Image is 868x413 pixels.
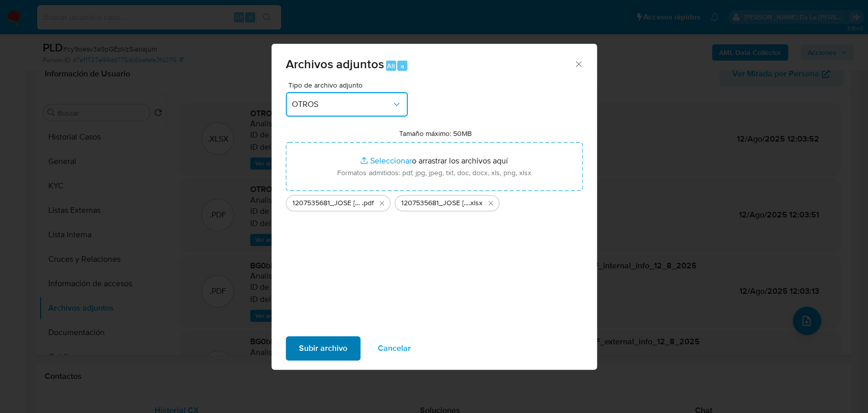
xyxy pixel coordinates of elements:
[401,61,404,71] span: a
[399,129,472,138] label: Tamaño máximo: 50MB
[292,198,362,208] span: 1207535681_JOSE [PERSON_NAME] ORTIZ_JUL2025
[401,198,469,208] span: 1207535681_JOSE [PERSON_NAME] ORTIZ_JUL2025_AT
[485,197,497,209] button: Eliminar 1207535681_JOSE URIEL SANDOVAL ORTIZ_JUL2025_AT.xlsx
[292,99,392,109] span: OTROS
[365,336,424,361] button: Cancelar
[574,59,583,68] button: Cerrar
[286,92,408,117] button: OTROS
[286,55,384,73] span: Archivos adjuntos
[387,61,395,71] span: Alt
[362,198,374,208] span: .pdf
[469,198,483,208] span: .xlsx
[286,191,583,211] ul: Archivos seleccionados
[376,197,388,209] button: Eliminar 1207535681_JOSE URIEL SANDOVAL ORTIZ_JUL2025.pdf
[299,337,347,360] span: Subir archivo
[288,81,410,89] span: Tipo de archivo adjunto
[378,337,411,360] span: Cancelar
[286,336,361,361] button: Subir archivo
